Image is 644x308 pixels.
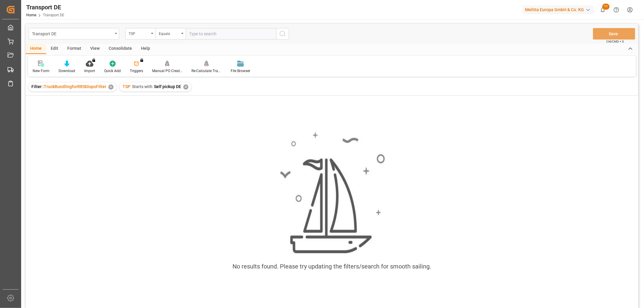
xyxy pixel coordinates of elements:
[125,28,155,40] button: open menu
[31,84,44,89] span: Filter :
[26,44,46,54] div: Home
[123,84,130,89] span: TSP
[26,3,64,12] div: Transport DE
[32,30,113,37] div: Transport DE
[523,4,596,15] button: Melitta Europa GmbH & Co. KG
[186,28,276,40] input: Type to search
[231,68,250,74] div: File Browser
[593,28,635,40] button: Save
[44,84,106,89] span: TruckBundlingforRRSDispoFIlter
[132,84,152,89] span: Starts with
[606,39,624,44] span: Ctrl/CMD + S
[183,84,188,90] div: ✕
[154,84,181,89] span: Self pickup DE
[233,262,431,271] div: No results found. Please try updating the filters/search for smooth sailing.
[29,28,119,40] button: open menu
[46,44,63,54] div: Edit
[136,44,155,54] div: Help
[191,68,222,74] div: Re-Calculate Transport Costs
[610,3,623,17] button: Help Center
[108,84,114,90] div: ✕
[155,28,186,40] button: open menu
[152,68,182,74] div: Manual PO Creation
[276,28,289,40] button: search button
[63,44,86,54] div: Format
[104,68,121,74] div: Quick Add
[59,68,75,74] div: Download
[104,44,136,54] div: Consolidate
[523,5,594,14] div: Melitta Europa GmbH & Co. KG
[279,131,385,254] img: smooth_sailing.jpeg
[129,30,149,37] div: TSP
[33,68,50,74] div: New Form
[86,44,104,54] div: View
[596,3,610,17] button: show 11 new notifications
[159,30,179,37] div: Equals
[26,13,36,17] a: Home
[602,4,610,10] span: 11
